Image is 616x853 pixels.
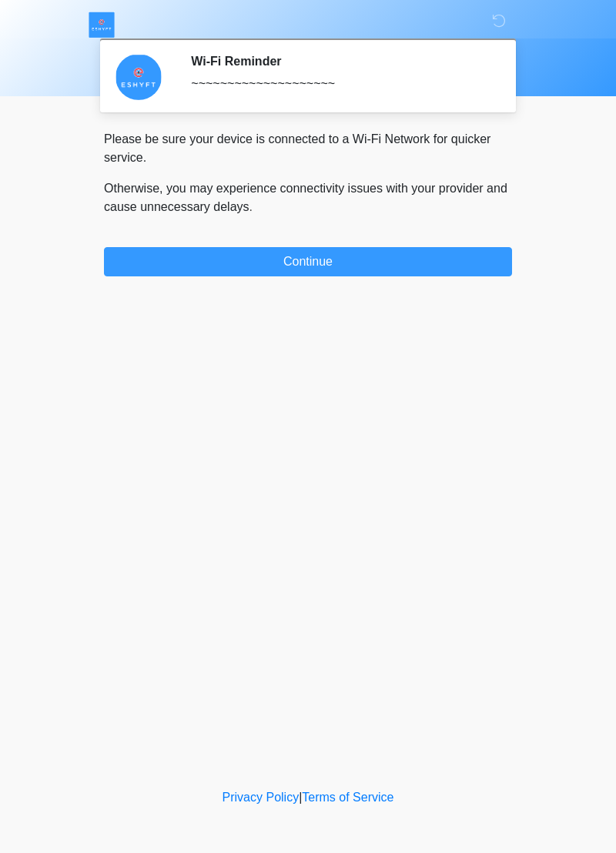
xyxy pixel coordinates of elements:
p: Please be sure your device is connected to a Wi-Fi Network for quicker service. [104,130,512,167]
a: | [299,791,302,804]
p: Otherwise, you may experience connectivity issues with your provider and cause unnecessary delays [104,179,512,216]
button: Continue [104,247,512,276]
a: Terms of Service [302,791,393,804]
img: Agent Avatar [115,54,162,100]
div: ~~~~~~~~~~~~~~~~~~~~ [191,75,489,93]
a: Privacy Policy [223,791,300,804]
h2: Wi-Fi Reminder [191,54,489,69]
img: ESHYFT Logo [89,12,115,38]
span: . [249,200,253,213]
